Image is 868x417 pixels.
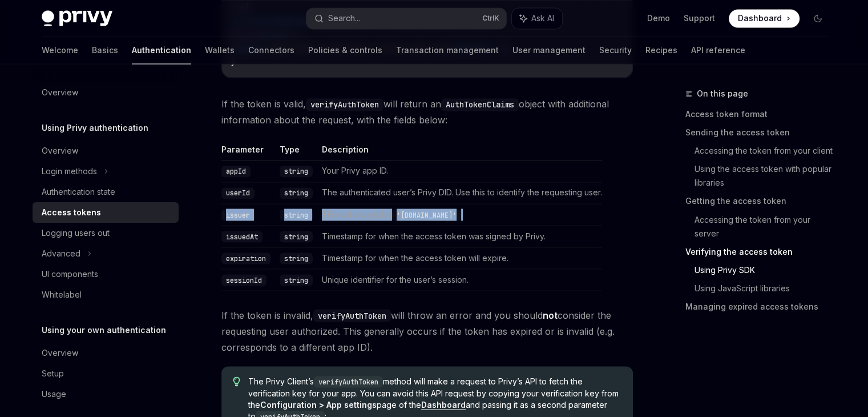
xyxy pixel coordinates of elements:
a: User management [512,37,586,64]
svg: Tip [233,376,241,387]
a: Wallets [205,37,235,64]
th: Description [317,144,602,161]
a: Sending the access token [685,123,836,142]
a: Connectors [248,37,294,64]
code: verifyAuthToken [314,376,383,387]
code: AuthTokenClaims [441,98,519,111]
a: Overview [33,82,179,103]
a: Overview [33,141,179,161]
h5: Using your own authentication [42,323,166,337]
a: Verifying the access token [685,242,836,260]
span: Ask AI [531,13,554,24]
code: string [280,209,313,220]
a: Recipes [645,37,677,64]
td: Your Privy app ID. [317,160,602,182]
button: Search...CtrlK [306,8,506,29]
a: Authentication state [33,182,179,202]
th: Type [275,144,317,161]
code: verifyAuthToken [306,98,383,111]
code: string [280,166,313,177]
div: Usage [42,387,66,401]
td: Timestamp for when the access token will expire. [317,247,602,268]
h5: Using Privy authentication [42,121,148,135]
div: Overview [42,86,78,99]
a: Basics [92,37,118,64]
td: Unique identifier for the user’s session. [317,268,602,290]
div: Overview [42,144,78,158]
code: expiration [221,252,271,264]
div: Setup [42,367,64,380]
div: Whitelabel [42,288,82,302]
a: Security [599,37,632,64]
code: string [280,187,313,199]
div: Advanced [42,247,80,260]
a: Welcome [42,37,78,64]
a: Overview [33,343,179,363]
span: } [231,57,236,67]
code: issuedAt [221,231,263,242]
a: Accessing the token from your server [695,210,836,242]
button: Ask AI [512,8,562,29]
td: This will always be . [317,203,602,225]
div: Authentication state [42,185,115,199]
strong: Dashboard [421,399,466,409]
th: Parameter [221,144,275,161]
a: Setup [33,363,179,384]
a: Using JavaScript libraries [695,279,836,297]
a: Logging users out [33,223,179,243]
div: Logging users out [42,226,110,240]
span: Dashboard [738,13,782,24]
a: Access token format [685,105,836,123]
strong: not [543,309,558,320]
a: Whitelabel [33,284,179,305]
td: Timestamp for when the access token was signed by Privy. [317,225,602,247]
div: Login methods [42,165,97,178]
button: Toggle dark mode [809,9,827,27]
span: If the token is valid, will return an object with additional information about the request, with ... [221,96,633,128]
a: Using Privy SDK [695,260,836,279]
div: Overview [42,346,78,360]
a: Managing expired access tokens [685,297,836,315]
a: Transaction management [396,37,499,64]
code: sessionId [221,274,267,286]
a: Access tokens [33,202,179,223]
code: issuer [221,209,255,220]
code: string [280,231,313,242]
a: Dashboard [729,9,800,27]
a: Using the access token with popular libraries [695,160,836,192]
a: Authentication [132,37,191,64]
code: string [280,252,313,264]
a: Usage [33,384,179,404]
img: dark logo [42,10,112,26]
span: On this page [697,87,748,101]
span: If the token is invalid, will throw an error and you should consider the requesting user authoriz... [221,307,633,355]
a: Demo [647,13,670,24]
div: Access tokens [42,206,101,219]
a: API reference [691,37,745,64]
td: The authenticated user’s Privy DID. Use this to identify the requesting user. [317,182,602,203]
code: appId [221,166,251,177]
code: userId [221,187,255,199]
a: Policies & controls [308,37,382,64]
a: Getting the access token [685,192,836,210]
a: UI components [33,264,179,284]
span: Ctrl K [482,14,499,23]
div: Search... [328,11,360,25]
a: Support [684,13,715,24]
div: UI components [42,267,98,281]
code: verifyAuthToken [313,309,391,322]
code: string [280,274,313,286]
a: Accessing the token from your client [695,142,836,160]
code: '[DOMAIN_NAME]' [392,209,461,220]
a: Dashboard [421,399,466,410]
strong: Configuration > App settings [260,399,377,409]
